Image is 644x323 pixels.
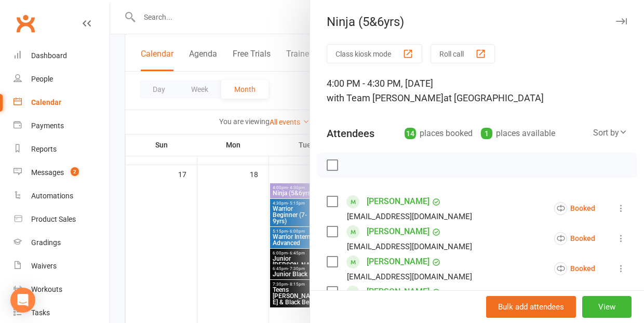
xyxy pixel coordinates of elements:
[14,208,110,231] a: Product Sales
[367,223,430,240] a: [PERSON_NAME]
[14,91,110,114] a: Calendar
[347,240,472,253] div: [EMAIL_ADDRESS][DOMAIN_NAME]
[582,296,632,318] button: View
[14,278,110,301] a: Workouts
[14,138,110,161] a: Reports
[554,232,595,245] div: Booked
[327,44,422,63] button: Class kiosk mode
[405,128,416,139] div: 14
[31,168,64,177] div: Messages
[31,98,61,106] div: Calendar
[481,128,492,139] div: 1
[71,167,79,176] span: 2
[347,270,472,284] div: [EMAIL_ADDRESS][DOMAIN_NAME]
[554,262,595,275] div: Booked
[31,192,73,200] div: Automations
[12,10,38,36] a: Clubworx
[31,215,76,223] div: Product Sales
[14,161,110,184] a: Messages 2
[444,92,544,103] span: at [GEOGRAPHIC_DATA]
[347,210,472,223] div: [EMAIL_ADDRESS][DOMAIN_NAME]
[14,184,110,208] a: Automations
[327,76,627,105] div: 4:00 PM - 4:30 PM, [DATE]
[31,262,57,270] div: Waivers
[310,15,644,29] div: Ninja (5&6yrs)
[14,254,110,278] a: Waivers
[14,44,110,68] a: Dashboard
[31,145,57,153] div: Reports
[367,193,430,210] a: [PERSON_NAME]
[31,308,50,317] div: Tasks
[31,285,62,293] div: Workouts
[14,68,110,91] a: People
[481,126,555,141] div: places available
[554,202,595,215] div: Booked
[593,126,627,140] div: Sort by
[14,231,110,254] a: Gradings
[10,288,35,313] div: Open Intercom Messenger
[327,126,374,141] div: Attendees
[431,44,495,63] button: Roll call
[14,114,110,138] a: Payments
[405,126,473,141] div: places booked
[486,296,576,318] button: Bulk add attendees
[31,238,61,247] div: Gradings
[31,51,67,60] div: Dashboard
[367,253,430,270] a: [PERSON_NAME]
[367,284,430,300] a: [PERSON_NAME]
[31,122,64,130] div: Payments
[327,92,444,103] span: with Team [PERSON_NAME]
[31,75,53,83] div: People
